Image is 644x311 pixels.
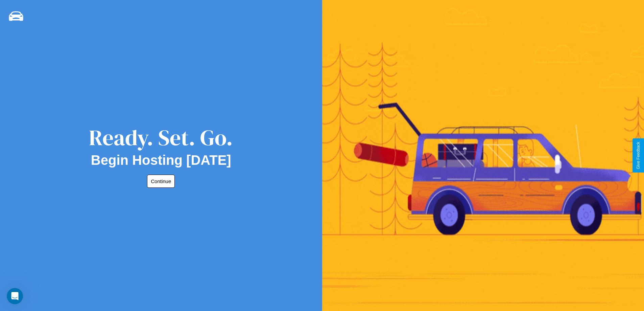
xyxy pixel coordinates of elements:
div: Ready. Set. Go. [89,123,233,153]
button: Continue [147,175,175,188]
div: Give Feedback [636,142,641,169]
iframe: Intercom live chat [7,288,23,304]
h2: Begin Hosting [DATE] [91,153,231,168]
